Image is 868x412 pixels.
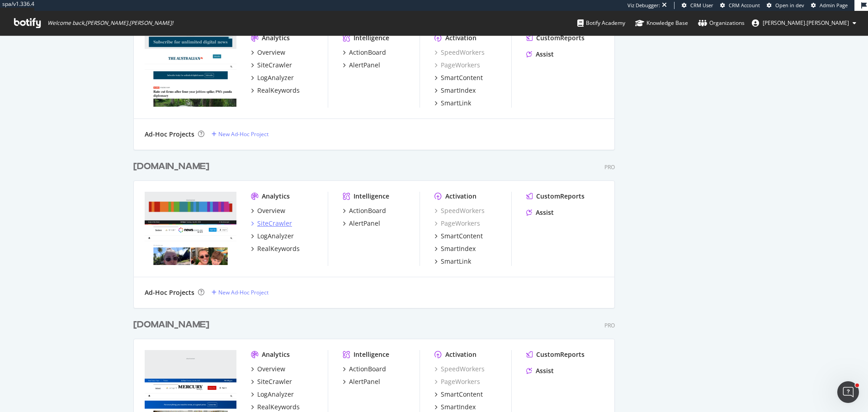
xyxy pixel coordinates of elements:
div: New Ad-Hoc Project [218,130,269,138]
a: RealKeywords [251,86,300,95]
div: New Ad-Hoc Project [218,289,269,296]
a: RealKeywords [251,244,300,253]
div: RealKeywords [257,403,300,412]
div: ActionBoard [349,48,386,57]
div: Overview [257,365,285,374]
div: SiteCrawler [257,219,292,228]
a: Overview [251,365,285,374]
div: LogAnalyzer [257,390,294,399]
a: SiteCrawler [251,377,292,386]
div: Intelligence [354,192,389,201]
div: Knowledge Base [635,19,688,28]
div: Ad-Hoc Projects [145,288,194,297]
a: AlertPanel [343,377,380,386]
div: [DOMAIN_NAME] [133,160,209,173]
a: AlertPanel [343,61,380,70]
div: CustomReports [536,192,585,201]
a: SmartIndex [434,403,476,412]
div: RealKeywords [257,86,300,95]
a: Organizations [698,11,745,35]
img: www.theaustralian.com.au [145,33,236,107]
img: news.com.au [145,192,236,265]
a: Knowledge Base [635,11,688,35]
a: SmartContent [434,232,483,241]
div: Activation [445,192,476,201]
a: RealKeywords [251,403,300,412]
a: SpeedWorkers [434,48,485,57]
div: Activation [445,350,476,359]
a: Overview [251,206,285,215]
a: New Ad-Hoc Project [212,130,269,138]
div: SmartLink [441,99,471,108]
div: Botify Academy [577,19,625,28]
a: PageWorkers [434,219,480,228]
a: New Ad-Hoc Project [212,289,269,296]
span: Welcome back, [PERSON_NAME].[PERSON_NAME] ! [47,19,173,27]
a: Admin Page [811,2,848,9]
a: SiteCrawler [251,219,292,228]
div: RealKeywords [257,244,300,253]
div: Overview [257,48,285,57]
a: [DOMAIN_NAME] [133,318,213,331]
iframe: Intercom live chat [837,381,859,403]
div: ActionBoard [349,206,386,215]
div: AlertPanel [349,61,380,70]
div: Analytics [262,192,290,201]
a: ActionBoard [343,365,386,374]
a: Assist [526,208,554,217]
div: Intelligence [354,33,389,43]
a: SmartIndex [434,244,476,253]
a: SpeedWorkers [434,206,485,215]
a: LogAnalyzer [251,232,294,241]
div: Analytics [262,350,290,359]
div: CustomReports [536,33,585,43]
a: ActionBoard [343,48,386,57]
div: SmartIndex [441,244,476,253]
div: LogAnalyzer [257,73,294,82]
span: Admin Page [820,2,848,9]
div: AlertPanel [349,219,380,228]
a: CustomReports [526,350,585,359]
a: SmartContent [434,73,483,82]
div: Organizations [698,19,745,28]
div: SmartIndex [441,403,476,412]
div: ActionBoard [349,365,386,374]
a: CustomReports [526,33,585,43]
a: SmartLink [434,257,471,266]
div: AlertPanel [349,377,380,386]
a: CRM User [682,2,713,9]
div: LogAnalyzer [257,232,294,241]
a: PageWorkers [434,61,480,70]
div: Pro [604,163,615,171]
a: LogAnalyzer [251,390,294,399]
div: SmartLink [441,257,471,266]
div: SmartContent [441,232,483,241]
a: CRM Account [720,2,760,9]
div: Assist [536,208,554,217]
div: Pro [604,322,615,329]
span: CRM Account [729,2,760,9]
span: lou.aldrin [763,19,849,27]
a: Open in dev [767,2,804,9]
div: SmartContent [441,73,483,82]
div: Assist [536,50,554,59]
a: CustomReports [526,192,585,201]
a: Assist [526,50,554,59]
div: Overview [257,206,285,215]
a: SiteCrawler [251,61,292,70]
div: [DOMAIN_NAME] [133,318,209,331]
a: Assist [526,366,554,375]
a: ActionBoard [343,206,386,215]
div: SmartContent [441,390,483,399]
a: SmartContent [434,390,483,399]
div: Viz Debugger: [627,2,660,9]
a: SpeedWorkers [434,365,485,374]
a: PageWorkers [434,377,480,386]
div: Analytics [262,33,290,43]
a: LogAnalyzer [251,73,294,82]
